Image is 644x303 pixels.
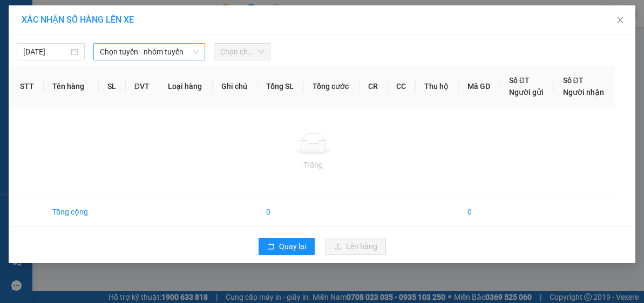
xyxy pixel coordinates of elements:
th: STT [11,66,44,107]
th: CR [360,66,388,107]
td: 0 [257,197,304,227]
button: uploadLên hàng [326,238,386,255]
th: Ghi chú [213,66,257,107]
span: rollback [267,243,275,251]
th: Tổng SL [257,66,304,107]
span: XÁC NHẬN SỐ HÀNG LÊN XE [22,15,134,25]
th: SL [99,66,126,107]
span: Chọn tuyến - nhóm tuyến [100,44,199,60]
th: CC [388,66,416,107]
input: 12/10/2025 [23,46,69,58]
span: Số ĐT [562,76,583,85]
th: ĐVT [126,66,159,107]
span: close [616,16,625,24]
span: Người nhận [562,88,604,97]
th: Thu hộ [416,66,459,107]
td: 0 [459,197,500,227]
th: Tên hàng [44,66,99,107]
span: Chọn chuyến [220,44,265,60]
th: Loại hàng [159,66,213,107]
span: Người gửi [509,88,544,97]
button: rollbackQuay lại [259,238,315,255]
span: Quay lại [279,240,306,252]
button: Close [605,5,635,36]
div: Trống [20,159,606,171]
span: Số ĐT [509,76,530,85]
td: Tổng cộng [44,197,99,227]
span: down [193,49,199,55]
th: Tổng cước [304,66,360,107]
th: Mã GD [459,66,500,107]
